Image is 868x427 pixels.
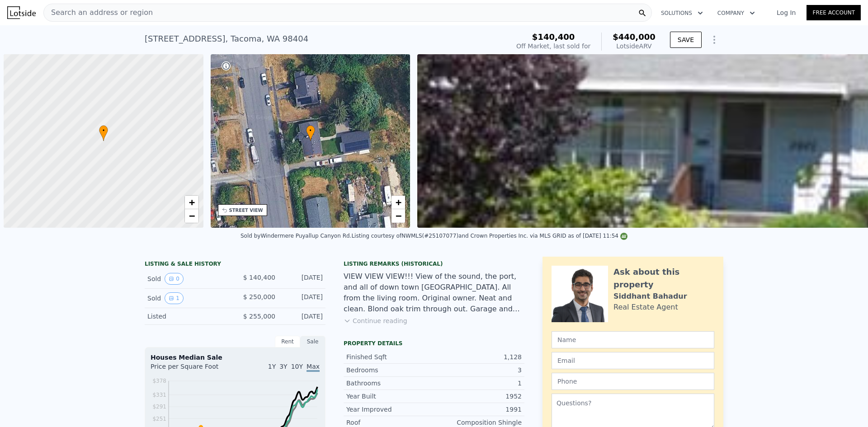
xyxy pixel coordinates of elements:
[189,210,194,221] span: −
[243,274,275,281] span: $ 140,400
[351,233,627,239] div: Listing courtesy of NWMLS (#25107077) and Crown Properties Inc. via MLS GRID as of [DATE] 11:54
[613,291,687,302] div: Siddhant Bahadur
[189,197,194,208] span: +
[283,273,323,285] div: [DATE]
[613,42,656,51] div: Lotside ARV
[434,405,522,414] div: 1991
[243,293,275,300] span: $ 250,000
[99,127,108,135] span: •
[434,352,522,361] div: 1,128
[152,404,166,410] tspan: $291
[185,196,198,209] a: Zoom in
[283,312,323,321] div: [DATE]
[654,5,710,21] button: Solutions
[532,32,575,42] span: $140,400
[346,366,434,375] div: Bedrooms
[434,418,522,427] div: Composition Shingle
[346,418,434,427] div: Roof
[670,32,702,48] button: SAVE
[306,127,315,135] span: •
[344,316,407,325] button: Continue reading
[306,125,315,141] div: •
[766,8,807,17] a: Log In
[147,312,228,321] div: Listed
[552,373,714,390] input: Phone
[346,405,434,414] div: Year Improved
[241,233,351,239] div: Sold by Windermere Puyallup Canyon Rd .
[283,292,323,304] div: [DATE]
[291,363,303,370] span: 10Y
[434,392,522,401] div: 1952
[7,6,36,19] img: Lotside
[300,336,325,347] div: Sale
[268,363,276,370] span: 1Y
[229,207,263,214] div: STREET VIEW
[152,416,166,422] tspan: $251
[344,271,524,314] div: VIEW VIEW VIEW!!! View of the sound, the port, and all of down town [GEOGRAPHIC_DATA]. All from t...
[152,378,166,384] tspan: $378
[243,313,275,320] span: $ 255,000
[620,233,627,240] img: NWMLS Logo
[346,392,434,401] div: Year Built
[613,266,714,291] div: Ask about this property
[613,32,656,42] span: $440,000
[165,292,184,304] button: View historical data
[165,273,184,285] button: View historical data
[275,336,300,347] div: Rent
[145,260,325,269] div: LISTING & SALE HISTORY
[185,209,198,223] a: Zoom out
[392,196,405,209] a: Zoom in
[147,273,228,285] div: Sold
[396,210,401,221] span: −
[613,302,678,313] div: Real Estate Agent
[346,379,434,388] div: Bathrooms
[151,353,320,362] div: Houses Median Sale
[344,260,524,267] div: Listing Remarks (Historical)
[145,33,308,45] div: [STREET_ADDRESS] , Tacoma , WA 98404
[705,31,723,49] button: Show Options
[152,392,166,398] tspan: $331
[307,363,320,372] span: Max
[552,352,714,369] input: Email
[44,7,153,18] span: Search an address or region
[807,5,861,20] a: Free Account
[147,292,228,304] div: Sold
[710,5,762,21] button: Company
[434,366,522,375] div: 3
[396,197,401,208] span: +
[151,362,235,376] div: Price per Square Foot
[516,42,590,51] div: Off Market, last sold for
[434,379,522,388] div: 1
[344,340,524,347] div: Property details
[552,331,714,348] input: Name
[346,352,434,361] div: Finished Sqft
[99,125,108,141] div: •
[279,363,287,370] span: 3Y
[392,209,405,223] a: Zoom out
